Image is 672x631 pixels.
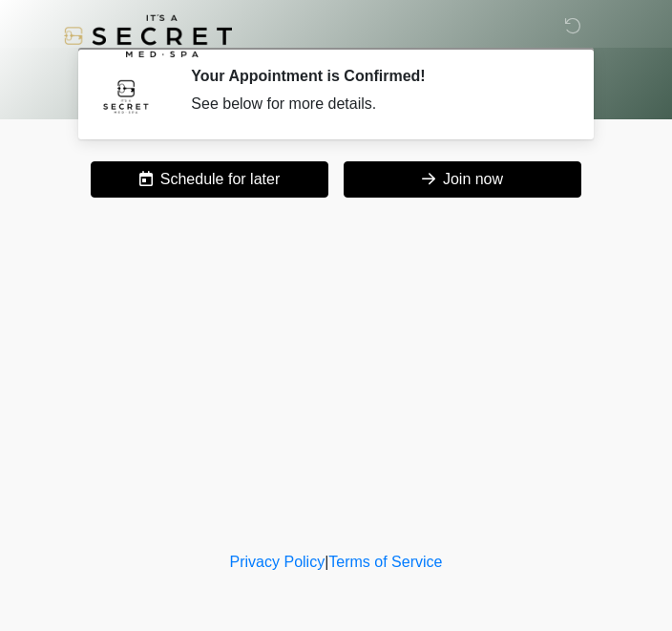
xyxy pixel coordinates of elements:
img: It's A Secret Med Spa Logo [64,14,232,57]
a: | [325,554,328,570]
img: Agent Avatar [97,67,155,124]
a: Terms of Service [328,554,442,570]
div: See below for more details. [191,93,560,116]
button: Schedule for later [91,161,328,198]
h2: Your Appointment is Confirmed! [191,67,560,85]
a: Privacy Policy [230,554,325,570]
button: Join now [344,161,581,198]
